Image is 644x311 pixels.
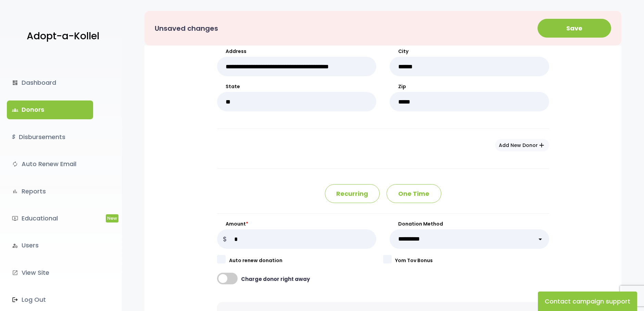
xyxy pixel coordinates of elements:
button: Save [538,19,611,38]
button: Contact campaign support [538,292,637,311]
a: autorenewAuto Renew Email [7,155,93,173]
a: dashboardDashboard [7,73,93,92]
a: groupsDonors [7,100,93,119]
p: Recurring [325,184,380,203]
span: add [538,141,545,149]
i: bar_chart [12,188,18,194]
i: manage_accounts [12,243,18,249]
a: launchView Site [7,263,93,282]
i: ondemand_video [12,215,18,221]
i: dashboard [12,80,18,86]
b: Charge donor right away [241,275,310,283]
i: $ [12,132,15,142]
p: $ [217,229,232,249]
a: bar_chartReports [7,182,93,201]
label: Address [217,48,377,55]
span: New [106,214,118,222]
label: State [217,83,377,90]
label: Zip [390,83,549,90]
a: Log Out [7,290,93,309]
p: One Time [387,184,441,203]
button: Add New Donoradd [495,139,549,151]
label: Amount [217,220,377,228]
label: Yom Tov Bonus [395,257,549,264]
i: launch [12,270,18,276]
label: City [390,48,549,55]
a: manage_accountsUsers [7,236,93,255]
a: Adopt-a-Kollel [23,20,99,53]
p: Unsaved changes [155,22,218,35]
label: Auto renew donation [229,257,383,264]
label: Donation Method [390,220,549,228]
a: $Disbursements [7,128,93,146]
span: groups [12,107,18,113]
a: ondemand_videoEducationalNew [7,209,93,228]
p: Adopt-a-Kollel [27,28,99,45]
i: autorenew [12,161,18,167]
